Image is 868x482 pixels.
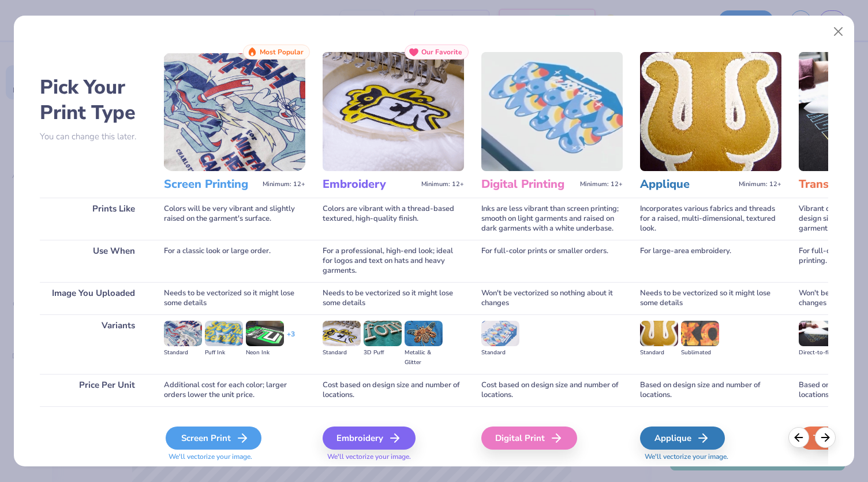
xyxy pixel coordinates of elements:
h3: Applique [640,177,734,192]
h2: Pick Your Print Type [40,75,147,125]
div: Standard [323,348,361,358]
img: 3D Puff [364,321,402,346]
img: Standard [481,321,519,346]
div: Colors will be very vibrant and slightly raised on the garment's surface. [164,198,305,240]
div: Puff Ink [205,348,243,358]
div: Colors are vibrant with a thread-based textured, high-quality finish. [323,198,464,240]
div: 3D Puff [364,348,402,358]
div: Won't be vectorized so nothing about it changes [481,282,623,314]
img: Metallic & Glitter [405,321,443,346]
img: Sublimated [681,321,719,346]
span: We'll vectorize your image. [640,452,781,462]
div: Screen Print [166,427,261,450]
button: Close [828,21,850,43]
div: Inks are less vibrant than screen printing; smooth on light garments and raised on dark garments ... [481,198,623,240]
h3: Digital Printing [481,177,575,192]
span: Most Popular [260,48,304,56]
span: Minimum: 12+ [580,180,623,188]
div: Incorporates various fabrics and threads for a raised, multi-dimensional, textured look. [640,198,781,240]
div: Applique [640,427,725,450]
span: Minimum: 12+ [739,180,781,188]
div: Additional cost for each color; larger orders lower the unit price. [164,374,305,406]
div: Needs to be vectorized so it might lose some details [640,282,781,314]
img: Neon Ink [246,321,284,346]
span: We'll vectorize your image. [164,452,305,462]
div: Needs to be vectorized so it might lose some details [323,282,464,314]
h3: Screen Printing [164,177,258,192]
div: Image You Uploaded [40,282,147,314]
div: Metallic & Glitter [405,348,443,368]
div: Direct-to-film [799,348,837,358]
img: Applique [640,52,781,171]
img: Standard [323,321,361,346]
span: We'll vectorize your image. [323,452,464,462]
div: Prints Like [40,198,147,240]
img: Puff Ink [205,321,243,346]
div: Standard [481,348,519,358]
img: Standard [640,321,678,346]
div: For a classic look or large order. [164,240,305,282]
span: Minimum: 12+ [421,180,464,188]
img: Standard [164,321,202,346]
div: + 3 [287,329,295,349]
div: Sublimated [681,348,719,358]
div: For a professional, high-end look; ideal for logos and text on hats and heavy garments. [323,240,464,282]
div: Digital Print [481,427,577,450]
div: Standard [164,348,202,358]
div: Based on design size and number of locations. [640,374,781,406]
img: Direct-to-film [799,321,837,346]
img: Digital Printing [481,52,623,171]
span: Minimum: 12+ [263,180,305,188]
div: Neon Ink [246,348,284,358]
div: Needs to be vectorized so it might lose some details [164,282,305,314]
span: Our Favorite [421,48,462,56]
h3: Embroidery [323,177,417,192]
div: Price Per Unit [40,374,147,406]
img: Screen Printing [164,52,305,171]
div: Variants [40,314,147,374]
div: Cost based on design size and number of locations. [323,374,464,406]
div: Standard [640,348,678,358]
img: Embroidery [323,52,464,171]
div: Embroidery [323,427,416,450]
div: Use When [40,240,147,282]
div: For large-area embroidery. [640,240,781,282]
p: You can change this later. [40,132,147,142]
div: Cost based on design size and number of locations. [481,374,623,406]
div: For full-color prints or smaller orders. [481,240,623,282]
